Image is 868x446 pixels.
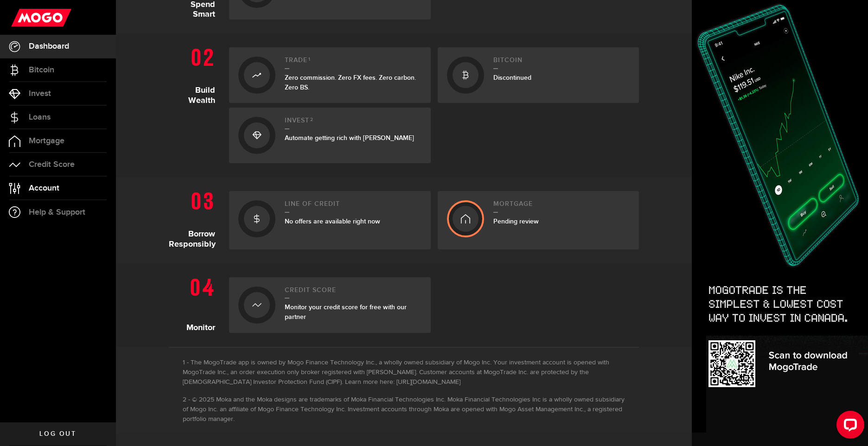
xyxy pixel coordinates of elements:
span: Loans [29,113,51,121]
a: BitcoinDiscontinued [438,47,639,103]
span: Pending review [493,217,539,225]
span: Log out [39,431,76,437]
span: No offers are available right now [285,217,380,225]
a: Credit ScoreMonitor your credit score for free with our partner [229,277,431,333]
span: Mortgage [29,137,64,145]
sup: 2 [310,117,313,122]
span: Automate getting rich with [PERSON_NAME] [285,134,414,142]
span: Help & Support [29,208,85,217]
a: Line of creditNo offers are available right now [229,191,431,249]
li: © 2025 Moka and the Moka designs are trademarks of Moka Financial Technologies Inc. Moka Financia... [183,395,625,424]
h2: Trade [285,57,421,69]
sup: 1 [308,57,311,62]
h2: Line of credit [285,200,421,213]
span: Zero commission. Zero FX fees. Zero carbon. Zero BS. [285,74,416,91]
a: Invest2Automate getting rich with [PERSON_NAME] [229,108,431,163]
h2: Invest [285,117,421,129]
li: The MogoTrade app is owned by Mogo Finance Technology Inc., a wholly owned subsidiary of Mogo Inc... [183,358,625,387]
iframe: LiveChat chat widget [829,407,868,446]
h2: Mortgage [493,200,630,213]
span: Invest [29,89,51,98]
a: MortgagePending review [438,191,639,249]
span: Bitcoin [29,66,54,74]
h1: Build Wealth [169,43,222,163]
a: Trade1Zero commission. Zero FX fees. Zero carbon. Zero BS. [229,47,431,103]
span: Account [29,184,59,192]
h2: Bitcoin [493,57,630,69]
h1: Borrow Responsibly [169,186,222,249]
span: Credit Score [29,160,75,169]
h1: Monitor [169,273,222,333]
h2: Credit Score [285,287,421,299]
span: Monitor your credit score for free with our partner [285,303,407,321]
span: Discontinued [493,74,531,82]
span: Dashboard [29,42,69,51]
